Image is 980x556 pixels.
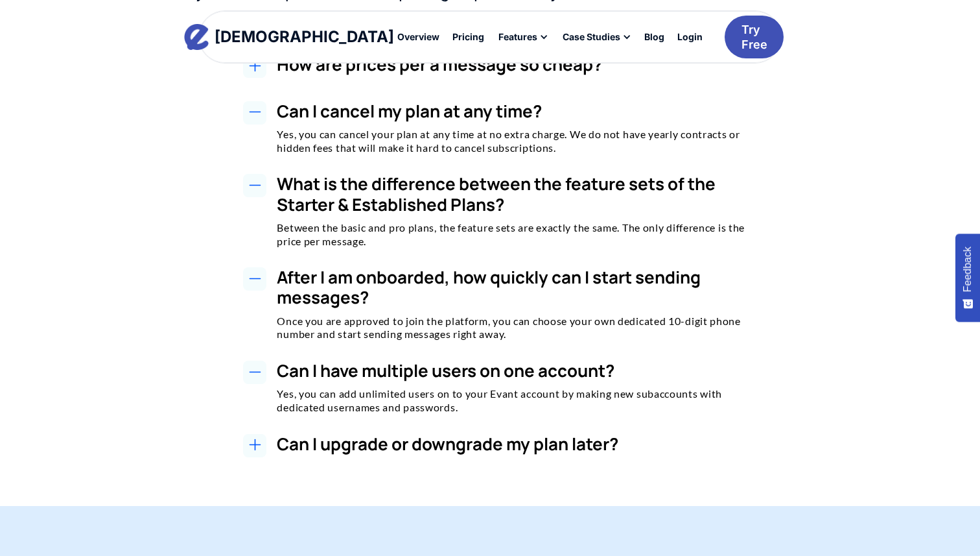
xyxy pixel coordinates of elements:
[397,32,439,42] div: Overview
[644,32,664,42] div: Blog
[491,26,555,48] div: Features
[671,26,709,48] a: Login
[452,32,484,42] div: Pricing
[555,26,638,48] div: Case Studies
[955,234,980,322] button: Feedback - Show survey
[638,26,671,48] a: Blog
[962,247,974,292] span: Feedback
[277,315,764,342] p: Once you are approved to join the platform, you can choose your own dedicated 10-digit phone numb...
[277,221,764,248] p: Between the basic and pro plans, the feature sets are exactly the same. The only difference is th...
[741,22,767,53] div: Try Free
[196,24,382,50] a: home
[677,32,703,42] div: Login
[277,387,764,415] p: Yes, you can add unlimited users on to your Evant account by making new subaccounts with dedicate...
[498,32,537,42] div: Features
[277,174,764,214] h3: What is the difference between the feature sets of the Starter & Established Plans?
[725,16,784,59] a: Try Free
[563,32,620,42] div: Case Studies
[277,267,764,308] h3: After I am onboarded, how quickly can I start sending messages?
[277,101,764,121] h3: Can I cancel my plan at any time?
[215,29,394,45] div: [DEMOGRAPHIC_DATA]
[277,434,764,454] h3: Can I upgrade or downgrade my plan later?
[277,361,764,381] h3: Can I have multiple users on one account?
[446,26,491,48] a: Pricing
[391,26,446,48] a: Overview
[277,128,764,155] p: Yes, you can cancel your plan at any time at no extra charge. We do not have yearly contracts or ...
